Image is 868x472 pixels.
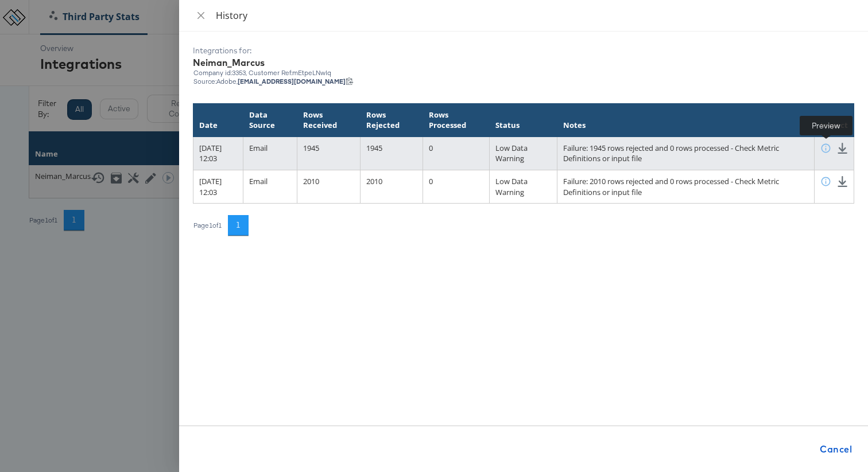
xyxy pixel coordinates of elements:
span: Email [249,143,268,153]
td: 0 [423,170,489,204]
button: Close [193,10,209,21]
div: History [216,9,854,22]
th: Rows Rejected [361,103,423,136]
th: Date [193,103,243,136]
span: Low Data Warning [495,176,528,197]
td: [DATE] 12:03 [193,136,243,170]
button: Preview [820,143,831,154]
div: Page 1 of 1 [193,221,222,229]
span: Failure: 1945 rows rejected and 0 rows processed - Check Metric Definitions or input file [563,143,779,164]
div: Integrations for: [193,45,854,56]
span: Email [249,176,268,186]
th: Inspect [814,103,854,136]
span: Cancel [820,441,852,457]
th: Rows Processed [423,103,489,136]
span: close [196,11,206,20]
span: Failure: 2010 rows rejected and 0 rows processed - Check Metric Definitions or input file [563,176,779,197]
td: 1945 [297,136,361,170]
td: 0 [423,136,489,170]
td: 1945 [361,136,423,170]
th: Data Source [243,103,297,136]
div: Source: Adobe, [193,77,854,85]
th: Rows Received [297,103,361,136]
th: Status [489,103,557,136]
button: 1 [228,215,249,236]
td: [DATE] 12:03 [193,170,243,204]
td: 2010 [361,170,423,204]
strong: [EMAIL_ADDRESS][DOMAIN_NAME] [238,77,346,85]
button: Cancel [815,438,857,461]
div: Neiman_Marcus [193,56,854,69]
th: Notes [557,103,814,136]
div: Company id: 3353 , Customer Ref: mEtpeLNwIq [193,69,854,77]
span: Low Data Warning [495,143,528,164]
td: 2010 [297,170,361,204]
